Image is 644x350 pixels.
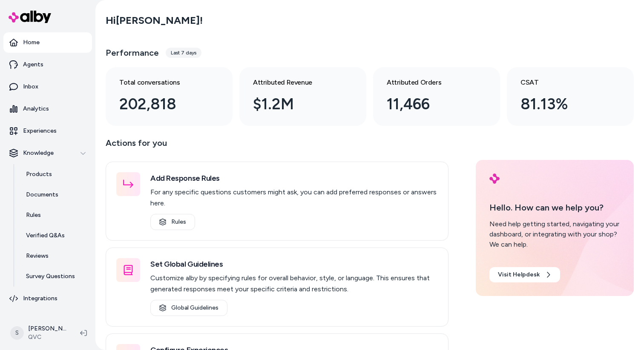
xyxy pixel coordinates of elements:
[23,60,43,69] p: Agents
[507,67,634,126] a: CSAT 81.13%
[166,48,201,58] div: Last 7 days
[17,266,92,287] a: Survey Questions
[520,93,607,116] div: 81.13%
[253,93,339,116] div: $1.2M
[26,211,41,219] p: Rules
[17,205,92,225] a: Rules
[119,93,205,116] div: 202,818
[106,14,203,27] h2: Hi [PERSON_NAME] !
[253,77,339,88] h3: Attributed Revenue
[106,136,448,157] p: Actions for you
[26,231,65,240] p: Verified Q&As
[17,164,92,185] a: Products
[106,47,159,59] h3: Performance
[387,93,473,116] div: 11,466
[489,174,500,184] img: alby Logo
[26,170,52,179] p: Products
[520,77,607,88] h3: CSAT
[10,326,24,340] span: S
[373,67,500,126] a: Attributed Orders 11,466
[3,121,92,141] a: Experiences
[3,32,92,53] a: Home
[3,54,92,75] a: Agents
[489,219,620,250] div: Need help getting started, navigating your dashboard, or integrating with your shop? We can help.
[150,300,227,316] a: Global Guidelines
[17,185,92,205] a: Documents
[26,191,58,199] p: Documents
[387,77,473,88] h3: Attributed Orders
[17,246,92,266] a: Reviews
[23,83,38,91] p: Inbox
[150,214,195,230] a: Rules
[150,187,438,209] p: For any specific questions customers might ask, you can add preferred responses or answers here.
[9,11,51,23] img: alby Logo
[106,67,233,126] a: Total conversations 202,818
[489,201,620,214] p: Hello. How can we help you?
[28,333,66,341] span: QVC
[26,272,75,281] p: Survey Questions
[23,127,57,135] p: Experiences
[23,38,40,47] p: Home
[17,225,92,246] a: Verified Q&As
[150,172,438,184] h3: Add Response Rules
[489,267,560,282] a: Visit Helpdesk
[23,105,49,113] p: Analytics
[239,67,366,126] a: Attributed Revenue $1.2M
[150,258,438,270] h3: Set Global Guidelines
[3,99,92,119] a: Analytics
[3,143,92,163] button: Knowledge
[150,273,438,295] p: Customize alby by specifying rules for overall behavior, style, or language. This ensures that ge...
[3,77,92,97] a: Inbox
[5,319,73,347] button: S[PERSON_NAME]QVC
[28,324,66,333] p: [PERSON_NAME]
[26,252,49,260] p: Reviews
[3,288,92,309] a: Integrations
[23,294,57,303] p: Integrations
[119,77,205,88] h3: Total conversations
[23,149,54,157] p: Knowledge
